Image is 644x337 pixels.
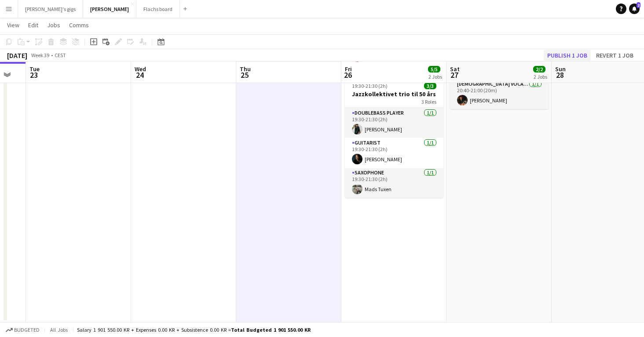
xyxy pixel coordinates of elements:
div: CEST [55,52,66,58]
span: Budgeted [14,327,40,333]
div: Salary 1 901 550.00 KR + Expenses 0.00 KR + Subsistence 0.00 KR = [77,326,311,333]
span: 24 [133,70,146,80]
app-card-role: Guitarist1/119:30-21:30 (2h)[PERSON_NAME] [345,138,443,168]
button: Budgeted [4,325,41,335]
span: 3 Roles [421,98,436,105]
button: [PERSON_NAME] [83,0,136,18]
span: 27 [449,70,460,80]
app-card-role: Doublebass Player1/119:30-21:30 (2h)[PERSON_NAME] [345,108,443,138]
span: 2 [637,2,640,8]
span: 23 [28,70,40,80]
span: 2/2 [533,66,545,72]
div: 2 Jobs [428,73,442,80]
button: Revert 1 job [593,50,637,61]
span: All jobs [48,326,70,333]
h3: Jazzkollektivet trio til 50 års [345,90,443,98]
span: Comms [69,21,89,29]
span: Tue [29,65,40,73]
span: 26 [344,70,352,80]
span: 19:30-21:30 (2h) [352,83,388,89]
a: Comms [66,19,92,31]
span: 5/5 [428,66,440,72]
app-card-role: Saxophone1/119:30-21:30 (2h)Mads Tuxen [345,168,443,198]
span: View [7,21,19,29]
a: Jobs [44,19,64,31]
span: Week 39 [29,52,51,58]
span: Sun [555,65,566,73]
span: Jobs [47,21,60,29]
span: Edit [28,21,38,29]
span: Wed [135,65,146,73]
span: 28 [554,70,566,80]
app-job-card: 19:30-21:30 (2h)3/3Jazzkollektivet trio til 50 års3 RolesDoublebass Player1/119:30-21:30 (2h)[PER... [345,77,443,198]
span: Sat [450,65,460,73]
button: Flachs board [136,0,180,18]
a: Edit [25,19,42,31]
a: 2 [629,4,640,14]
span: Thu [240,65,251,73]
span: Total Budgeted 1 901 550.00 KR [231,326,311,333]
span: Fri [345,65,352,73]
span: 25 [238,70,251,80]
div: 2 Jobs [534,73,547,80]
div: [DATE] [7,51,27,60]
app-card-role: [DEMOGRAPHIC_DATA] Vocal + Guitar1/120:40-21:00 (20m)[PERSON_NAME] [450,79,549,109]
button: [PERSON_NAME]'s gigs [18,0,83,18]
a: View [4,19,23,31]
button: Publish 1 job [544,50,591,61]
span: 3/3 [424,83,436,89]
